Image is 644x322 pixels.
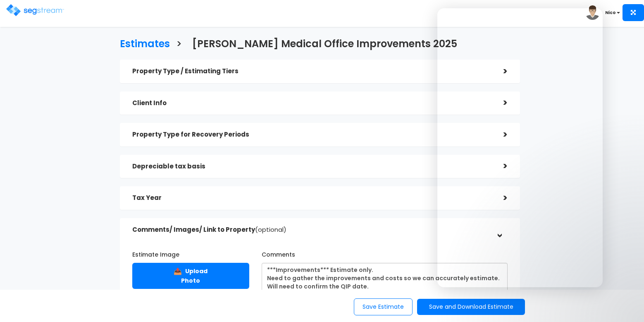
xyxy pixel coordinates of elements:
[114,30,170,55] a: Estimates
[255,225,286,234] span: (optional)
[186,30,457,55] a: [PERSON_NAME] Medical Office Improvements 2025
[132,226,491,233] h5: Comments/ Images/ Link to Property
[132,248,179,259] label: Estimate Image
[132,263,249,289] label: Upload Photo
[585,5,600,20] img: avatar.png
[120,38,170,51] h3: Estimates
[132,100,491,107] h5: Client Info
[262,263,508,304] textarea: ***Improvements*** Estimate only. Need to gather the improvements and costs so we can accurately ...
[583,294,603,314] iframe: Intercom live chat
[132,68,491,75] h5: Property Type / Estimating Tiers
[174,267,182,276] span: 📤
[132,163,491,170] h5: Depreciable tax basis
[132,195,491,202] h5: Tax Year
[192,38,457,51] h3: [PERSON_NAME] Medical Office Improvements 2025
[176,38,182,51] h3: >
[6,4,64,16] img: logo.png
[605,10,616,16] b: Nico
[417,299,525,315] button: Save and Download Estimate
[132,131,491,138] h5: Property Type for Recovery Periods
[437,8,603,287] iframe: Intercom live chat
[354,298,413,315] button: Save Estimate
[262,248,295,259] label: Comments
